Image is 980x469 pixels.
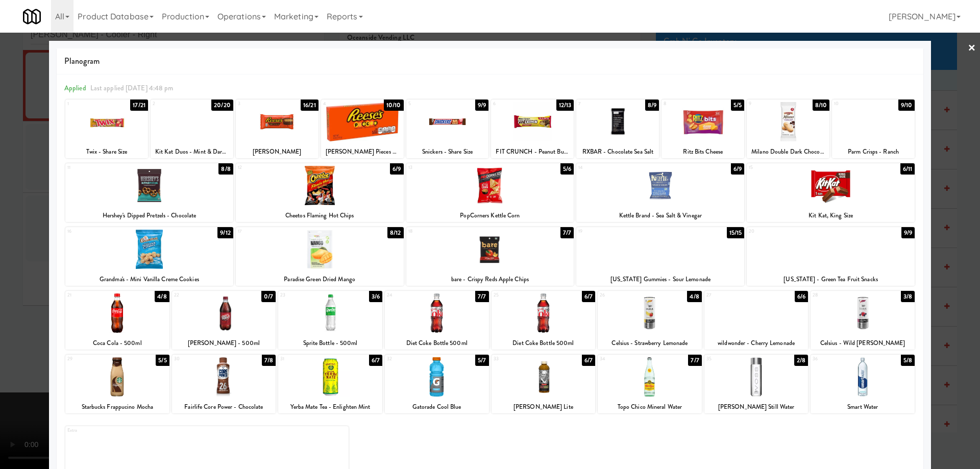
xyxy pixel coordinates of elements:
div: 9 [749,100,788,108]
div: Celsius - Strawberry Lemonade [599,337,700,350]
div: Celsius - Strawberry Lemonade [598,337,702,350]
div: Hershey's Dipped Pretzels - Chocolate [65,209,233,222]
div: Gatorade Cool Blue [386,401,487,413]
div: 6/7 [582,355,595,366]
div: 307/8Fairlife Core Power - Chocolate [172,355,276,413]
div: 325/7Gatorade Cool Blue [385,355,489,413]
div: [US_STATE] Gummies - Sour Lemonade [578,273,743,286]
div: 316/21[PERSON_NAME] [236,100,318,158]
div: 247/7Diet Coke Bottle 500ml [385,291,489,350]
div: 126/9Cheetos Flaming Hot Chips [236,163,404,222]
div: 5/5 [156,355,169,366]
div: Hershey's Dipped Pretzels - Chocolate [67,209,232,222]
div: bare - Crispy Reds Apple Chips [406,273,574,286]
div: 214/8Coca Cola - 500ml [65,291,169,350]
div: 6/7 [369,355,382,366]
div: Sprite Bottle - 500ml [280,337,381,350]
div: Diet Coke Bottle 500ml [386,337,487,350]
div: Yerba Mate Tea - Enlighten Mint [280,401,381,413]
div: 233/6Sprite Bottle - 500ml [278,291,382,350]
div: 352/8[PERSON_NAME] Still Water [704,355,808,413]
div: 169/12Grandma's - Mini Vanilla Creme Cookies [65,227,233,286]
div: Paradise Green Dried Mango [237,273,402,286]
div: Parm Crisps - Ranch [834,145,913,158]
div: wildwonder - Cherry Lemonade [706,337,807,350]
div: 12/13 [556,100,574,111]
div: 410/10[PERSON_NAME] Pieces Box [321,100,404,158]
div: 109/10Parm Crisps - Ranch [832,100,915,158]
div: 23 [280,291,330,300]
span: Applied [64,83,86,93]
div: RXBAR - Chocolate Sea Salt [578,145,657,158]
span: Planogram [64,54,916,69]
div: Twix - Share Size [67,145,146,158]
div: 12 [238,163,320,172]
div: 7/7 [475,291,488,302]
div: 30 [174,355,224,363]
a: × [968,33,976,64]
span: Last applied [DATE] 4:48 pm [90,83,174,93]
div: 35 [706,355,756,363]
div: Starbucks Frappucino Mocha [67,401,168,413]
div: 612/13FIT CRUNCH - Peanut Butter Protein Bar [491,100,574,158]
div: 13 [408,163,490,172]
div: 8/10 [813,100,829,111]
div: Celsius - Wild [PERSON_NAME] [811,337,915,350]
div: 8/8 [218,163,233,175]
div: 2/8 [794,355,808,366]
div: 27 [706,291,756,300]
div: 9/10 [898,100,915,111]
div: [US_STATE] Gummies - Sour Lemonade [576,273,744,286]
div: Smart Water [811,401,915,413]
div: Kettle Brand - Sea Salt & Vinegar [576,209,744,222]
div: 156/11Kit Kat, King Size [747,163,915,222]
div: 5 [408,100,448,108]
div: 10 [834,100,873,108]
div: 6/11 [900,163,915,175]
div: 29 [67,355,117,363]
div: Paradise Green Dried Mango [236,273,404,286]
div: 220/20Kit Kat Duos - Mint & Dark Chocolate [151,100,233,158]
div: Kit Kat, King Size [748,209,913,222]
div: 0/7 [261,291,276,302]
div: 15 [749,163,830,172]
div: 187/7bare - Crispy Reds Apple Chips [406,227,574,286]
div: 10/10 [384,100,404,111]
div: 7/7 [560,227,574,238]
div: RXBAR - Chocolate Sea Salt [576,145,659,158]
div: 8/9 [645,100,659,111]
div: Diet Coke Bottle 500ml [385,337,489,350]
div: 5/8 [901,355,915,366]
div: Ritz Bits Cheese [663,145,743,158]
div: 178/12Paradise Green Dried Mango [236,227,404,286]
div: 17 [238,227,320,236]
div: bare - Crispy Reds Apple Chips [408,273,573,286]
div: 20/20 [211,100,233,111]
div: [PERSON_NAME] Still Water [704,401,808,413]
div: 9/9 [475,100,488,111]
div: 117/21Twix - Share Size [65,100,148,158]
div: 18 [408,227,490,236]
div: 16 [67,227,149,236]
div: 276/6wildwonder - Cherry Lemonade [704,291,808,350]
div: 4/8 [687,291,701,302]
div: Grandma's - Mini Vanilla Creme Cookies [67,273,232,286]
div: 135/6PopCorners Kettle Corn [406,163,574,222]
div: 9/9 [901,227,915,238]
div: Cheetos Flaming Hot Chips [236,209,404,222]
div: 4 [323,100,362,108]
div: 21 [67,291,117,300]
div: 7/7 [688,355,701,366]
div: 8 [664,100,703,108]
div: 146/9Kettle Brand - Sea Salt & Vinegar [576,163,744,222]
div: 36 [813,355,863,363]
div: PopCorners Kettle Corn [408,209,573,222]
div: 98/10Milano Double Dark Chocolate Cookies [747,100,829,158]
div: Fairlife Core Power - Chocolate [172,401,276,413]
div: 118/8Hershey's Dipped Pretzels - Chocolate [65,163,233,222]
div: Cheetos Flaming Hot Chips [237,209,402,222]
div: 7/8 [262,355,276,366]
div: 22 [174,291,224,300]
div: 14 [578,163,660,172]
div: 264/8Celsius - Strawberry Lemonade [598,291,702,350]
